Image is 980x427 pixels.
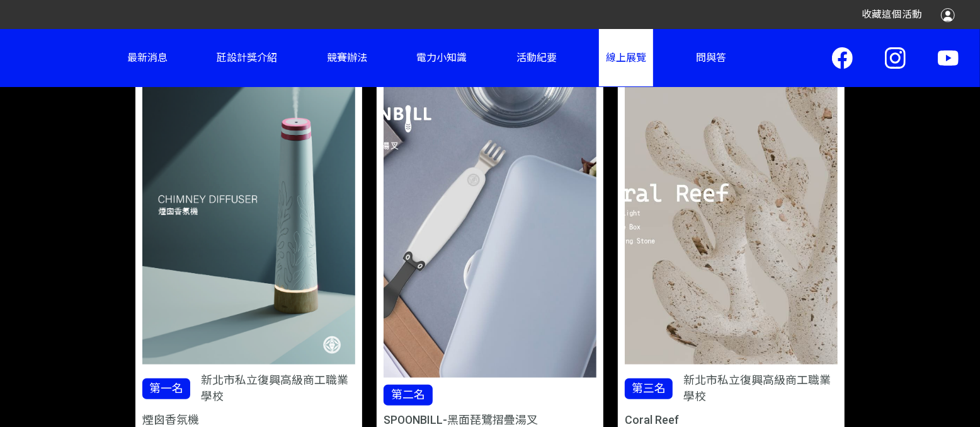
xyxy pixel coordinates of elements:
[625,71,838,365] img: Coral Reef
[938,50,959,66] img: Youtube
[384,385,433,406] p: 第二名
[516,52,557,64] span: 活動紀要
[588,90,664,112] a: 第 23 屆
[683,372,838,406] p: 新北市私立復興高級商工職業學校
[499,90,574,112] a: 影音花絮
[409,29,474,86] a: 電力小知識
[625,413,838,427] h3: Coral Reef
[201,372,355,406] p: 新北市私立復興高級商工職業學校
[885,47,906,69] img: Instagram
[384,413,596,427] h3: SPOONBILL-黑面琵鷺摺疊湯叉
[832,47,853,68] img: Facebook
[142,378,190,400] p: 第一名
[309,79,385,101] a: 評審陣容
[327,52,367,64] span: 競賽辦法
[384,83,596,378] img: SPOONBILL-黑面琵鷺摺疊湯叉
[606,52,646,64] span: 線上展覽
[625,378,673,400] p: 第三名
[142,71,355,365] img: 煙囪香氛機
[120,29,174,86] a: 最新消息
[689,29,733,86] a: 問與答
[142,413,355,427] h3: 煙囪香氛機
[862,8,922,20] span: 收藏這個活動
[210,29,284,86] a: 瓩設計獎介紹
